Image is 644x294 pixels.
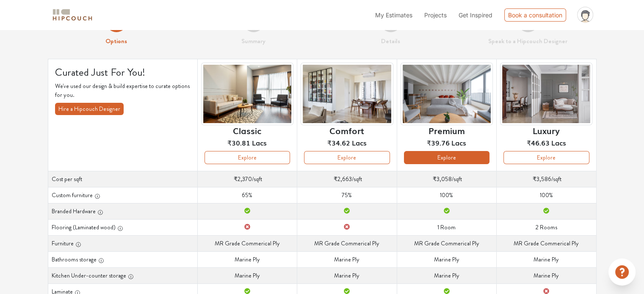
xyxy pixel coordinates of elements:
p: We've used our design & build expertise to curate options for you. [55,82,191,99]
h6: Luxury [533,125,560,135]
td: Marine Ply [197,251,297,267]
td: 100% [397,187,496,203]
span: ₹34.62 [327,137,350,148]
span: ₹3,058 [433,175,452,183]
td: Marine Ply [197,267,297,283]
td: 1 Room [397,219,496,235]
td: Marine Ply [297,251,397,267]
span: logo-horizontal.svg [51,5,94,25]
button: Explore [404,151,489,164]
img: header-preview [201,63,293,126]
span: Lacs [252,137,267,148]
th: Kitchen Under-counter storage [48,267,197,283]
img: header-preview [500,63,592,126]
span: ₹3,586 [533,175,551,183]
td: Marine Ply [297,267,397,283]
th: Flooring (Laminated wood) [48,219,197,235]
span: ₹46.63 [527,137,550,148]
td: 100% [497,187,596,203]
td: MR Grade Commerical Ply [197,235,297,251]
span: My Estimates [375,11,412,19]
strong: Options [105,36,127,46]
th: Branded Hardware [48,203,197,219]
td: Marine Ply [397,267,496,283]
button: Explore [304,151,390,164]
img: logo-horizontal.svg [51,8,94,22]
td: 75% [297,187,397,203]
img: header-preview [301,63,393,126]
td: MR Grade Commerical Ply [297,235,397,251]
td: Marine Ply [397,251,496,267]
th: Bathrooms storage [48,251,197,267]
td: Marine Ply [497,267,596,283]
h6: Comfort [329,125,364,135]
th: Cost per sqft [48,171,197,187]
th: Furniture [48,235,197,251]
span: ₹39.76 [427,137,450,148]
button: Explore [205,151,290,164]
span: Get Inspired [459,11,492,19]
td: /sqft [197,171,297,187]
span: Lacs [352,137,367,148]
th: Custom furniture [48,187,197,203]
span: ₹30.81 [227,137,250,148]
td: /sqft [297,171,397,187]
strong: Summary [241,36,265,46]
h6: Premium [428,125,465,135]
td: /sqft [497,171,596,187]
strong: Speak to a Hipcouch Designer [488,36,567,46]
td: /sqft [397,171,496,187]
td: MR Grade Commerical Ply [397,235,496,251]
span: Lacs [551,137,566,148]
img: header-preview [401,63,493,126]
span: ₹2,370 [234,175,252,183]
h4: Curated Just For You! [55,66,191,79]
div: Book a consultation [504,8,566,22]
td: Marine Ply [497,251,596,267]
td: MR Grade Commerical Ply [497,235,596,251]
button: Explore [503,151,589,164]
strong: Details [381,36,400,46]
button: Hire a Hipcouch Designer [55,103,124,115]
td: 2 Rooms [497,219,596,235]
span: Lacs [451,137,466,148]
span: ₹2,663 [334,175,352,183]
h6: Classic [233,125,261,135]
span: Projects [424,11,447,19]
td: 65% [197,187,297,203]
